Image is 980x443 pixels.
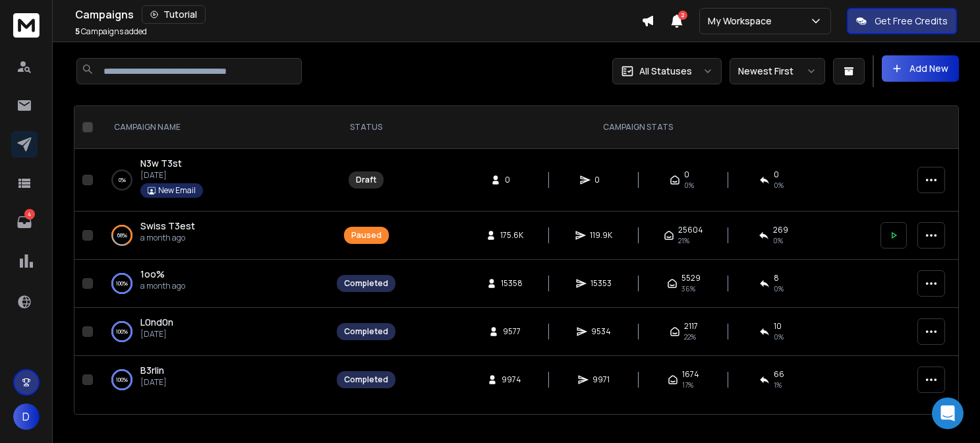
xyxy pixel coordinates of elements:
td: 100%B3rlin[DATE] [98,356,329,404]
button: D [13,403,40,430]
span: 1oo% [140,268,165,280]
span: 175.6K [500,230,523,241]
span: 119.9K [590,230,612,241]
p: My Workspace [708,15,777,28]
span: 22 % [684,332,696,342]
div: Open Intercom Messenger [932,398,964,429]
div: Campaigns [75,5,641,24]
div: Draft [356,175,376,185]
span: 66 [774,369,784,380]
p: Get Free Credits [875,15,948,28]
span: 9971 [592,374,610,385]
div: Completed [344,374,388,385]
span: N3w T3st [140,157,182,169]
span: 0 % [773,235,783,246]
span: 5 [75,26,80,37]
p: All Statuses [639,65,692,78]
span: 0% [684,180,694,191]
p: 4 [24,209,35,220]
a: Swiss T3est [140,220,195,233]
span: 1 % [774,380,782,390]
span: 0 [594,175,608,185]
p: [DATE] [140,377,167,388]
span: 8 [774,273,779,283]
td: 0%N3w T3st[DATE]New Email [98,149,329,212]
th: CAMPAIGN NAME [98,106,329,149]
td: 68%Swiss T3esta month ago [98,212,329,260]
button: Newest First [730,58,825,84]
th: STATUS [329,106,403,149]
p: [DATE] [140,170,203,181]
div: Completed [344,326,388,337]
span: 269 [773,225,788,235]
p: [DATE] [140,329,173,340]
span: 9534 [591,326,611,337]
p: Campaigns added [75,26,147,37]
p: 68 % [117,229,127,242]
span: 9974 [502,374,521,385]
span: 0 [684,169,689,180]
td: 100%1oo%a month ago [98,260,329,308]
p: 0 % [119,173,126,187]
span: 0 % [774,332,784,342]
button: Get Free Credits [847,8,957,34]
span: 15358 [501,278,523,289]
span: 0 [505,175,518,185]
span: 36 % [681,283,695,294]
a: 1oo% [140,268,165,281]
a: B3rlin [140,364,164,377]
p: New Email [158,185,196,196]
span: 21 % [678,235,689,246]
a: N3w T3st [140,157,182,170]
a: 4 [11,209,38,235]
button: Add New [882,55,959,82]
a: L0nd0n [140,316,173,329]
button: Tutorial [142,5,206,24]
p: 100 % [116,325,128,338]
div: Paused [351,230,382,241]
p: a month ago [140,281,185,291]
span: 17 % [682,380,693,390]
p: 100 % [116,373,128,386]
span: 10 [774,321,782,332]
span: L0nd0n [140,316,173,328]
p: 100 % [116,277,128,290]
span: 2117 [684,321,698,332]
div: Completed [344,278,388,289]
span: 9577 [503,326,521,337]
span: 1674 [682,369,699,380]
span: B3rlin [140,364,164,376]
span: 15353 [591,278,612,289]
span: 5529 [681,273,701,283]
td: 100%L0nd0n[DATE] [98,308,329,356]
span: 0% [774,180,784,191]
span: 25604 [678,225,703,235]
span: 2 [678,11,687,20]
span: 0 [774,169,779,180]
span: 0 % [774,283,784,294]
th: CAMPAIGN STATS [403,106,873,149]
p: a month ago [140,233,195,243]
span: Swiss T3est [140,220,195,232]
